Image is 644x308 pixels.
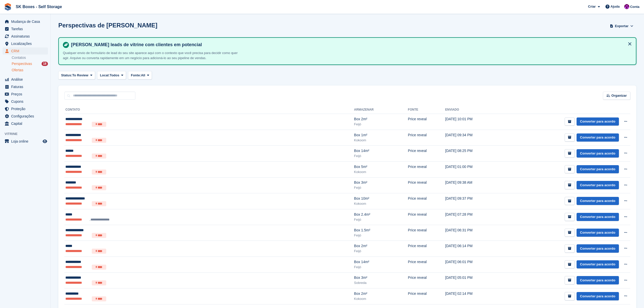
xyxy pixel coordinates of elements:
span: Cupons [11,98,42,105]
td: Price reveal [408,161,445,177]
div: Kokoom [354,201,408,206]
td: [DATE] 06:14 PM [445,241,499,257]
span: Todos [110,73,119,78]
td: [DATE] 05:01 PM [445,272,499,288]
span: Local: [100,73,110,78]
th: Enviado [445,106,499,114]
div: Box 2m² [354,243,408,249]
a: menu [3,83,48,90]
a: menu [3,105,48,112]
a: Converter para acordo [577,181,619,189]
span: Ofertas [12,68,23,73]
td: [DATE] 06:31 PM [445,225,499,241]
a: menu [3,138,48,145]
span: Fonte: [131,73,141,78]
p: Qualquer envio de formulário de lead do seu site aparece aqui com o contexto que você precisa par... [63,50,240,60]
div: Box 14m² [354,148,408,153]
td: [DATE] 02:14 PM [445,288,499,304]
a: Converter para acordo [577,133,619,142]
span: Capital [11,120,42,127]
td: Price reveal [408,225,445,241]
a: menu [3,120,48,127]
span: Tarefas [11,25,42,32]
a: Converter para acordo [577,276,619,284]
a: Contatos [12,55,48,60]
div: Box 10m² [354,196,408,201]
a: menu [3,18,48,25]
td: [DATE] 07:28 PM [445,209,499,225]
span: Conta [630,4,639,9]
span: Ajuda [611,4,620,9]
span: Status: [61,73,72,78]
th: Contato [64,106,354,114]
span: Faturas [11,83,42,90]
a: Loja de pré-visualização [42,138,48,144]
div: Sobreda [354,280,408,285]
a: menu [3,91,48,98]
a: menu [3,47,48,55]
a: menu [3,98,48,105]
td: Price reveal [408,193,445,209]
span: Exportar [615,24,628,29]
span: Criar [588,4,596,9]
button: Local: Todos [97,71,126,79]
h4: [PERSON_NAME] leads de vitrine com clientes em potencial [69,42,632,48]
td: Price reveal [408,177,445,193]
a: menu [3,25,48,32]
td: Price reveal [408,114,445,130]
div: Feijó [354,153,408,159]
span: Proteção [11,105,42,112]
span: Vitrine [5,131,50,136]
span: CRM [11,47,42,55]
span: Mudança de Casa [11,18,42,25]
td: Price reveal [408,241,445,257]
td: Price reveal [408,288,445,304]
span: Configurações [11,113,42,120]
th: Armazenar [354,106,408,114]
button: Exportar [609,22,634,30]
div: Box 1m² [354,132,408,138]
div: Box 2m² [354,116,408,122]
a: Ofertas [12,67,48,73]
h1: Perspectivas de [PERSON_NAME] [58,22,157,29]
a: Converter para acordo [577,229,619,237]
a: menu [3,113,48,120]
a: Converter para acordo [577,213,619,221]
div: Feijó [354,249,408,254]
div: Feijó [354,217,408,222]
div: Feijó [354,122,408,127]
td: Price reveal [408,272,445,288]
div: Box 5m² [354,164,408,169]
div: Box 14m² [354,259,408,265]
span: Loja online [11,138,42,145]
td: [DATE] 09:37 PM [445,193,499,209]
td: Price reveal [408,257,445,273]
td: [DATE] 06:01 PM [445,257,499,273]
span: Preços [11,91,42,98]
div: Kokoom [354,296,408,301]
div: 18 [42,62,48,66]
div: Box 1.5m² [354,228,408,233]
a: Converter para acordo [577,244,619,253]
td: Price reveal [408,209,445,225]
a: Converter para acordo [577,292,619,300]
div: Box 2m² [354,291,408,296]
div: Box 3m² [354,275,408,280]
span: Assinaturas [11,33,42,40]
a: SK Boxes - Self Storage [14,3,64,11]
div: Feijó [354,265,408,270]
td: [DATE] 09:38 AM [445,177,499,193]
div: Kokoom [354,169,408,175]
th: Fonte [408,106,445,114]
span: All [141,73,145,78]
a: menu [3,40,48,47]
td: Price reveal [408,130,445,146]
td: [DATE] 01:00 PM [445,161,499,177]
div: Kokoom [354,138,408,143]
td: [DATE] 09:34 PM [445,130,499,146]
span: Localizações [11,40,42,47]
a: Converter para acordo [577,117,619,126]
span: Organizar [611,93,627,98]
a: menu [3,33,48,40]
td: [DATE] 08:25 PM [445,146,499,162]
